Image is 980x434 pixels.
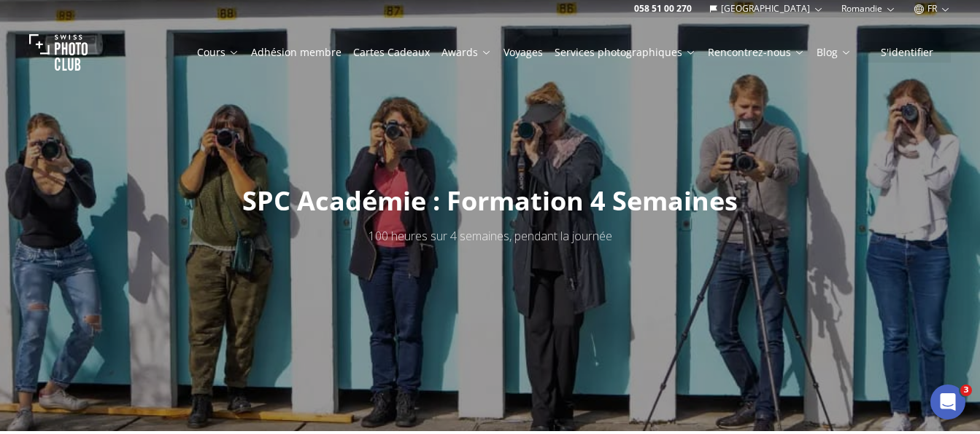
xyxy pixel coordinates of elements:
[708,45,805,60] a: Rencontrez-nous
[251,45,342,60] a: Adhésion membre
[441,45,492,60] a: Awards
[436,42,498,63] button: Awards
[811,42,857,63] button: Blog
[930,384,965,419] iframe: Intercom live chat
[29,23,88,82] img: Swiss photo club
[863,42,951,63] button: S'identifier
[960,384,972,396] span: 3
[498,42,549,63] button: Voyages
[245,42,347,63] button: Adhésion membre
[634,3,692,15] a: 058 51 00 270
[191,42,245,63] button: Cours
[369,228,612,244] span: 100 heures sur 4 semaines, pendant la journée
[242,183,738,218] span: SPC Académie : Formation 4 Semaines
[555,45,696,60] a: Services photographiques
[353,45,430,60] a: Cartes Cadeaux
[347,42,436,63] button: Cartes Cadeaux
[702,42,811,63] button: Rencontrez-nous
[197,45,239,60] a: Cours
[549,42,702,63] button: Services photographiques
[817,45,852,60] a: Blog
[503,45,543,60] a: Voyages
